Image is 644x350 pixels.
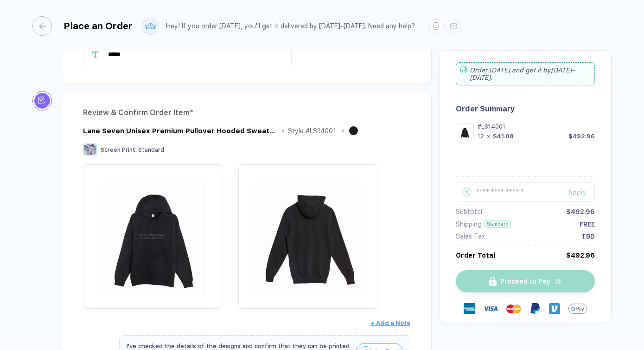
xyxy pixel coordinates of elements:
div: $41.08 [493,133,514,140]
div: Hey! If you order [DATE], you'll get it delivered by [DATE]–[DATE]. Need any help? [166,22,415,30]
div: Review & Confirm Order Item [83,105,410,120]
span: Screen Print : [101,147,137,153]
img: Screen Print [83,143,97,156]
img: master-card [506,301,521,316]
img: GPay [568,299,587,318]
div: x [486,133,491,140]
img: 4c2e23fc-9300-4a67-a0b7-a4eba1c88243_nt_front_1755890497661.jpg [458,125,472,139]
div: Order Summary [456,104,595,113]
button: Apply [556,182,595,202]
div: Shipping [456,220,482,228]
div: FREE [580,220,595,228]
div: Order Total [456,252,495,259]
div: Style # LS14001 [288,127,336,135]
img: 4c2e23fc-9300-4a67-a0b7-a4eba1c88243_nt_back_1755890497664.jpg [243,169,373,299]
span: Standard [138,147,164,153]
img: user profile [142,18,159,34]
div: Subtotal [456,208,482,215]
img: visa [483,301,498,316]
img: Paypal [529,303,541,314]
div: TBD [581,233,595,240]
div: Apply [568,188,595,196]
div: Order [DATE] and get it by [DATE]–[DATE] . [456,62,595,85]
img: express [464,303,475,314]
div: #LS14001 [478,123,595,130]
span: + Add a Note [370,319,410,326]
div: $492.96 [566,208,595,215]
div: Standard [485,220,511,228]
div: $492.96 [566,252,595,259]
div: $492.96 [568,133,595,140]
div: Place an Order [64,20,133,32]
div: Sales Tax [456,233,485,240]
div: 12 [478,133,484,140]
div: Lane Seven Unisex Premium Pullover Hooded Sweatshirt [83,127,276,135]
button: + Add a Note [370,316,410,331]
img: 4c2e23fc-9300-4a67-a0b7-a4eba1c88243_nt_front_1755890497661.jpg [88,169,217,299]
img: Venmo [549,303,560,314]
